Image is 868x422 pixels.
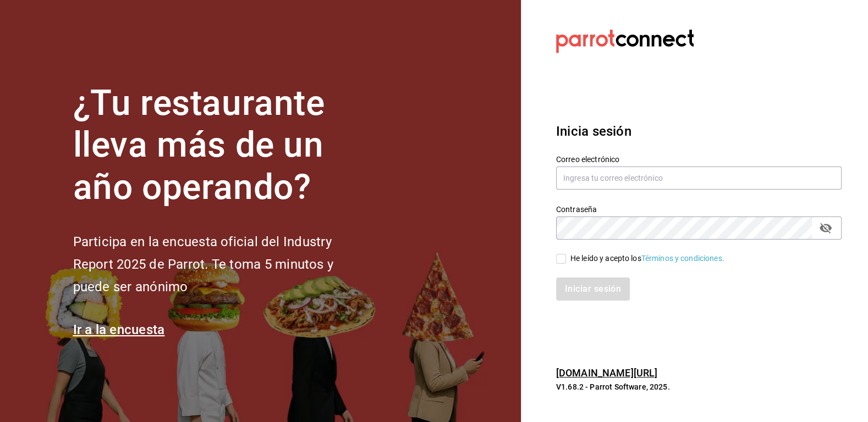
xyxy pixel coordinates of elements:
button: passwordField [816,219,835,237]
h2: Participa en la encuesta oficial del Industry Report 2025 de Parrot. Te toma 5 minutos y puede se... [73,231,370,298]
input: Ingresa tu correo electrónico [556,166,842,190]
h1: ¿Tu restaurante lleva más de un año operando? [73,82,370,209]
label: Contraseña [556,205,842,213]
a: Ir a la encuesta [73,322,165,337]
a: Términos y condiciones. [641,254,724,263]
h3: Inicia sesión [556,121,842,141]
a: [DOMAIN_NAME][URL] [556,367,657,379]
p: V1.68.2 - Parrot Software, 2025. [556,381,842,392]
div: He leído y acepto los [570,253,724,264]
label: Correo electrónico [556,155,842,163]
